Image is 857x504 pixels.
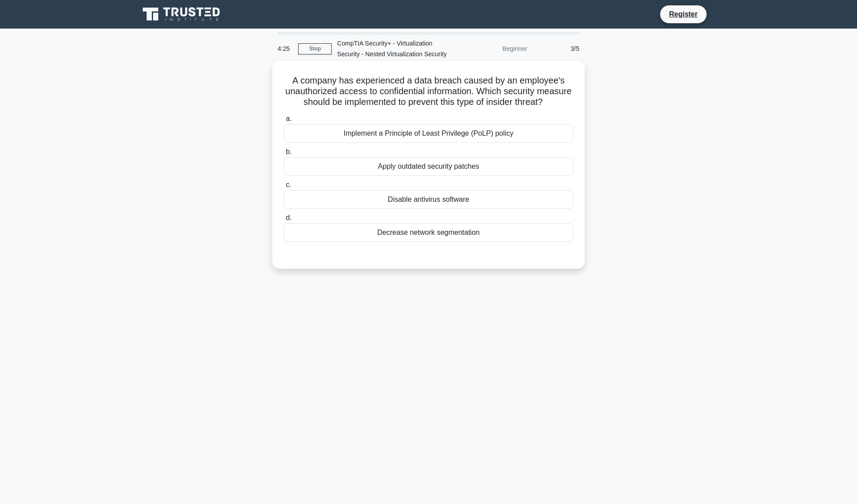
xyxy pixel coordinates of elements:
div: Decrease network segmentation [284,223,573,242]
span: a. [286,115,291,122]
span: b. [286,148,291,155]
a: Stop [298,43,332,54]
div: CompTIA Security+ - Virtualization Security - Nested Virtualization Security [332,34,454,63]
h5: A company has experienced a data breach caused by an employee's unauthorized access to confidenti... [283,75,574,108]
div: Disable antivirus software [284,190,573,209]
a: Register [664,8,703,20]
div: Beginner [454,40,533,58]
div: 3/5 [533,40,585,58]
div: Implement a Principle of Least Privilege (PoLP) policy [284,124,573,143]
span: d. [286,214,291,221]
div: Apply outdated security patches [284,157,573,176]
span: c. [286,181,291,188]
div: 4:25 [272,40,298,58]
